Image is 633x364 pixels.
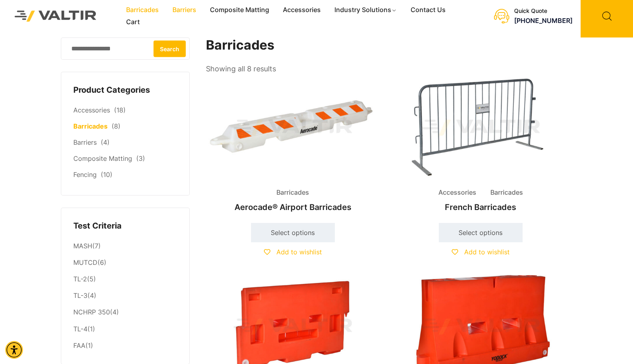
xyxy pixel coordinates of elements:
a: Contact Us [404,4,452,16]
h2: French Barricades [394,198,568,216]
a: Fencing [73,171,97,179]
img: Accessories [394,75,568,180]
span: (18) [114,106,126,114]
h2: Aerocade® Airport Barricades [206,198,380,216]
a: Select options for “French Barricades” [439,223,523,242]
span: (8) [112,122,120,130]
span: (3) [136,154,145,162]
p: Showing all 8 results [206,62,276,76]
a: MASH [73,242,92,250]
li: (4) [73,288,177,304]
li: (4) [73,304,177,321]
a: Barricades [119,4,166,16]
a: Add to wishlist [452,248,510,256]
span: Add to wishlist [464,248,510,256]
input: Search for: [61,37,190,60]
div: Accessibility Menu [5,341,23,359]
div: Quick Quote [514,8,573,15]
a: Accessories [73,106,110,114]
a: Composite Matting [203,4,276,16]
li: (7) [73,238,177,254]
li: (1) [73,321,177,337]
li: (1) [73,337,177,352]
h4: Product Categories [73,84,177,96]
a: Cart [119,16,147,28]
img: Valtir Rentals [6,2,105,30]
span: Barricades [270,187,315,199]
a: BarricadesAerocade® Airport Barricades [206,75,380,216]
a: Composite Matting [73,154,132,162]
a: NCHRP 350 [73,308,110,316]
img: Barricades [206,75,380,180]
button: Search [154,40,186,57]
span: Barricades [484,187,529,199]
span: (4) [101,138,110,146]
a: TL-3 [73,291,87,300]
li: (6) [73,255,177,271]
span: (10) [101,171,112,179]
a: MUTCD [73,258,98,266]
a: Select options for “Aerocade® Airport Barricades” [251,223,335,242]
a: Accessories BarricadesFrench Barricades [394,75,568,216]
a: Add to wishlist [264,248,322,256]
a: Barricades [73,122,108,130]
span: Add to wishlist [276,248,322,256]
a: FAA [73,341,85,349]
a: Industry Solutions [328,4,404,16]
li: (5) [73,271,177,288]
span: Accessories [432,187,482,199]
h4: Test Criteria [73,220,177,232]
a: call (888) 496-3625 [514,17,573,25]
a: Barriers [166,4,203,16]
a: Barriers [73,138,97,146]
h1: Barricades [206,37,569,53]
a: Accessories [276,4,328,16]
a: TL-2 [73,275,87,283]
a: TL-4 [73,325,87,333]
